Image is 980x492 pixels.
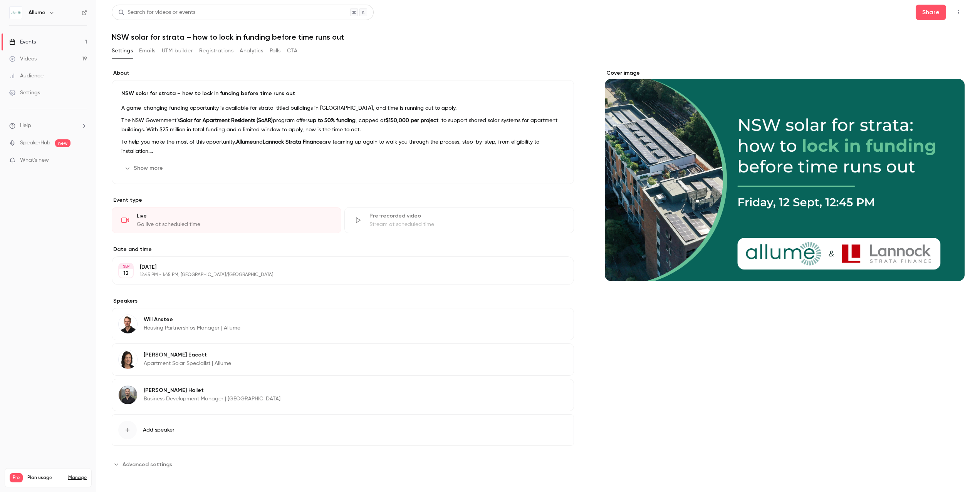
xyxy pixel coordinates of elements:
button: Emails [139,45,155,57]
div: Liz Eacott[PERSON_NAME] EacottApartment Solar Specialist | Allume [112,343,574,376]
div: Events [9,38,36,46]
div: Live [137,212,332,220]
span: What's new [20,156,49,164]
span: new [55,139,70,147]
p: Event type [112,196,574,204]
button: Analytics [240,45,263,57]
strong: Lannock Strata Finance [263,139,322,145]
div: Go live at scheduled time [137,221,332,228]
div: LiveGo live at scheduled time [112,207,341,233]
div: Pre-recorded videoStream at scheduled time [344,207,574,233]
div: Search for videos or events [118,8,195,17]
h6: Allume [29,9,45,17]
div: Videos [9,55,37,63]
div: Stream at scheduled time [369,221,564,228]
label: About [112,69,574,77]
button: Settings [112,45,133,57]
section: Cover image [605,69,965,281]
strong: Solar for Apartment Residents (SoAR) [180,118,273,123]
button: Show more [121,162,168,174]
div: Audience [9,72,44,80]
p: Will Anstee [144,316,240,323]
button: Polls [270,45,281,57]
p: NSW solar for strata – how to lock in funding before time runs out [121,90,564,97]
div: Settings [9,89,40,97]
button: CTA [287,45,297,57]
label: Cover image [605,69,965,77]
p: [PERSON_NAME] Eacott [144,351,231,359]
div: Pre-recorded video [369,212,564,220]
img: Allume [10,7,22,19]
h1: NSW solar for strata – how to lock in funding before time runs out [112,32,965,42]
p: [DATE] [140,263,533,271]
label: Date and time [112,246,574,253]
div: Will AnsteeWill AnsteeHousing Partnerships Manager | Allume [112,308,574,340]
img: Keith Hallet [119,386,137,404]
p: 12:45 PM - 1:45 PM, [GEOGRAPHIC_DATA]/[GEOGRAPHIC_DATA] [140,272,533,278]
button: Advanced settings [112,458,177,470]
span: Advanced settings [123,460,172,469]
strong: Allume [236,139,253,145]
button: Add speaker [112,414,574,446]
span: Pro [10,473,23,482]
li: help-dropdown-opener [9,122,87,130]
button: UTM builder [162,45,193,57]
button: Share [916,5,946,20]
p: Business Development Manager | [GEOGRAPHIC_DATA] [144,395,280,403]
p: A game-changing funding opportunity is available for strata-titled buildings in [GEOGRAPHIC_DATA]... [121,104,564,113]
a: Manage [68,475,87,481]
p: The NSW Government’s program offers , capped at , to support shared solar systems for apartment b... [121,116,564,134]
button: Registrations [199,45,233,57]
p: To help you make the most of this opportunity, and are teaming up again to walk you through the p... [121,137,564,156]
p: 12 [123,269,129,277]
strong: $150,000 per project [386,118,438,123]
p: [PERSON_NAME] Hallet [144,387,280,394]
strong: up to 50% funding [310,118,356,123]
iframe: Noticeable Trigger [78,157,87,164]
label: Speakers [112,297,574,305]
div: Keith Hallet[PERSON_NAME] HalletBusiness Development Manager | [GEOGRAPHIC_DATA] [112,379,574,411]
span: Add speaker [143,426,175,434]
img: Liz Eacott [119,350,137,369]
p: Apartment Solar Specialist | Allume [144,360,231,367]
img: Will Anstee [119,315,137,333]
p: Housing Partnerships Manager | Allume [144,324,240,332]
section: Advanced settings [112,458,574,470]
div: SEP [119,264,133,269]
a: SpeakerHub [20,139,50,147]
span: Plan usage [27,475,64,481]
span: Help [20,122,31,130]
